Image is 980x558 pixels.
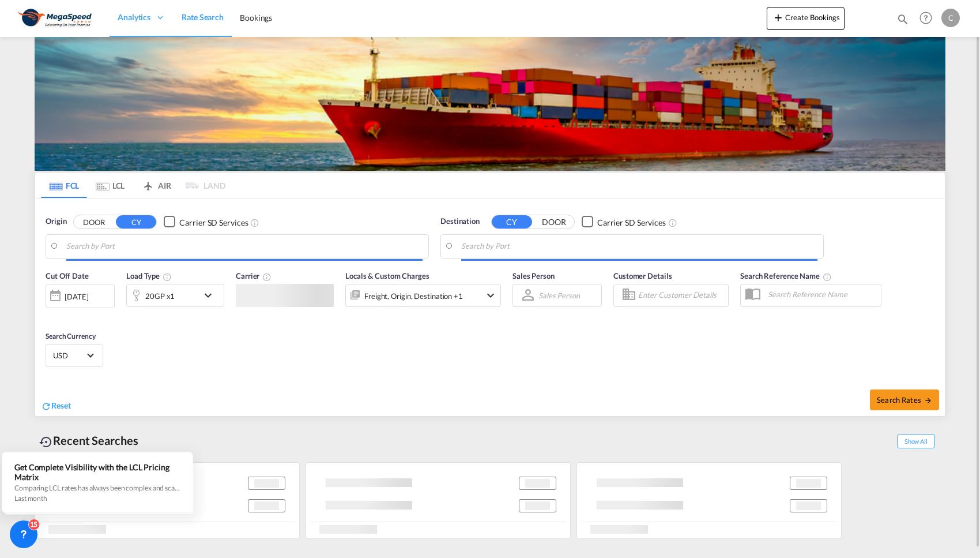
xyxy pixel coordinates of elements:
[53,350,85,361] span: USD
[41,173,225,198] md-pagination-wrapper: Use the left and right arrow keys to navigate between tabs
[179,216,248,228] div: Carrier SD Services
[46,271,89,280] span: Cut Off Date
[116,215,156,229] button: CY
[941,9,960,27] div: C
[41,399,71,412] div: icon-refreshReset
[236,271,272,280] span: Carrier
[126,271,172,280] span: Load Type
[133,173,179,198] md-tab-item: AIR
[41,400,51,411] md-icon: icon-refresh
[613,271,672,280] span: Customer Details
[87,173,133,198] md-tab-item: LCL
[35,37,945,171] img: LCL+%26+FCL+BACKGROUND.png
[345,271,429,280] span: Locals & Custom Charges
[201,289,221,302] md-icon: icon-chevron-down
[141,179,155,188] md-icon: icon-airplane
[771,10,785,24] md-icon: icon-plus 400-fg
[250,218,259,227] md-icon: Unchecked: Search for CY (Container Yard) services for all selected carriers.Checked : Search for...
[597,216,666,228] div: Carrier SD Services
[35,428,143,454] div: Recent Searches
[41,173,87,198] md-tab-item: FCL
[126,284,224,307] div: 20GP x1icon-chevron-down
[896,13,909,30] div: icon-magnify
[35,199,945,415] div: Origin DOOR CY Checkbox No InkUnchecked: Search for CY (Container Yard) services for all selected...
[46,283,115,308] div: [DATE]
[364,287,463,304] div: Freight Origin Destination Factory Stuffing
[52,347,97,364] md-select: Select Currency: $ USDUnited States Dollar
[65,291,88,301] div: [DATE]
[46,306,54,322] md-datepicker: Select
[767,7,845,30] button: icon-plus 400-fgCreate Bookings
[924,396,932,405] md-icon: icon-arrow-right
[896,13,909,25] md-icon: icon-magnify
[440,216,480,227] span: Destination
[897,434,935,448] span: Show All
[916,8,936,28] span: Help
[46,216,66,227] span: Origin
[39,435,53,449] md-icon: icon-backup-restore
[118,12,150,23] span: Analytics
[182,12,224,22] span: Rate Search
[512,271,555,280] span: Sales Person
[877,395,932,404] span: Search Rates
[74,215,114,229] button: DOOR
[582,216,666,228] md-checkbox: Checkbox No Ink
[345,283,501,306] div: Freight Origin Destination Factory Stuffingicon-chevron-down
[484,288,497,302] md-icon: icon-chevron-down
[66,238,423,255] input: Search by Port
[740,271,832,280] span: Search Reference Name
[51,400,71,410] span: Reset
[762,286,881,303] input: Search Reference Name
[163,272,172,282] md-icon: icon-information-outline
[870,389,939,410] button: Search Ratesicon-arrow-right
[17,5,95,31] img: ad002ba0aea611eda5429768204679d3.JPG
[916,8,941,29] div: Help
[638,286,725,304] input: Enter Customer Details
[668,218,677,227] md-icon: Unchecked: Search for CY (Container Yard) services for all selected carriers.Checked : Search for...
[240,13,272,23] span: Bookings
[823,272,832,282] md-icon: Your search will be saved by the below given name
[461,238,817,255] input: Search by Port
[534,215,574,229] button: DOOR
[145,287,175,304] div: 20GP x1
[164,216,248,228] md-checkbox: Checkbox No Ink
[492,215,532,229] button: CY
[46,332,96,340] span: Search Currency
[537,287,581,304] md-select: Sales Person
[262,272,272,282] md-icon: The selected Trucker/Carrierwill be displayed in the rate results If the rates are from another f...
